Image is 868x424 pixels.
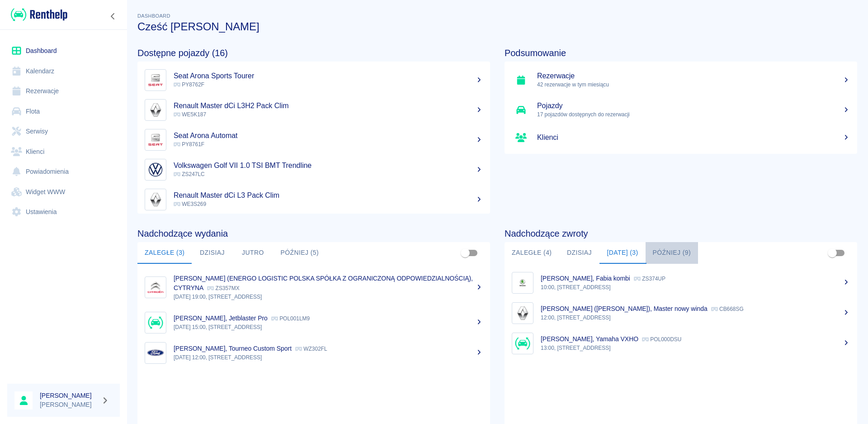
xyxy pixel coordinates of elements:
[174,314,268,322] p: [PERSON_NAME], Jetblaster Pro
[711,306,744,312] p: CB668SG
[505,65,857,95] a: Rezerwacje42 rezerwacje w tym miesiącu
[174,171,205,177] span: ZS247LC
[7,182,120,202] a: Widget WWW
[137,13,170,19] span: Dashboard
[147,344,164,362] img: Image
[541,305,708,312] p: [PERSON_NAME] ([PERSON_NAME]), Master nowy winda
[514,335,531,352] img: Image
[137,228,490,239] h4: Nadchodzące wydania
[137,185,490,214] a: ImageRenault Master dCi L3 Pack Clim WE3S269
[137,267,490,307] a: Image[PERSON_NAME] (ENERGO LOGISTIC POLSKA SPÓŁKA Z OGRANICZONĄ ODPOWIEDZIALNOŚCIĄ), CYTRYNA ZS35...
[457,244,474,262] span: Pokaż przypisane tylko do mnie
[505,242,559,264] button: Zaległe (4)
[271,315,310,322] p: POL001LM9
[7,61,120,81] a: Kalendarz
[541,275,630,282] p: [PERSON_NAME], Fabia kombi
[7,121,120,142] a: Serwisy
[137,48,490,58] h4: Dostępne pojazdy (16)
[174,353,483,362] p: [DATE] 12:00, [STREET_ADDRESS]
[7,142,120,162] a: Klienci
[137,242,192,264] button: Zaległe (3)
[7,7,67,22] a: Renthelp logo
[646,242,698,264] button: Później (9)
[207,285,239,291] p: ZS357MX
[40,400,98,410] p: [PERSON_NAME]
[137,338,490,368] a: Image[PERSON_NAME], Tourneo Custom Sport WZ302FL[DATE] 12:00, [STREET_ADDRESS]
[147,314,164,331] img: Image
[137,95,490,125] a: ImageRenault Master dCi L3H2 Pack Clim WE5K187
[514,274,531,291] img: Image
[174,101,483,110] h5: Renault Master dCi L3H2 Pack Clim
[599,242,645,264] button: [DATE] (3)
[7,81,120,101] a: Rezerwacje
[824,244,841,262] span: Pokaż przypisane tylko do mnie
[147,131,164,148] img: Image
[11,7,67,22] img: Renthelp logo
[505,267,857,298] a: Image[PERSON_NAME], Fabia kombi ZS374UP10:00, [STREET_ADDRESS]
[7,41,120,61] a: Dashboard
[537,133,850,142] h5: Klienci
[147,279,164,296] img: Image
[174,141,204,148] span: PY8761F
[505,125,857,150] a: Klienci
[192,242,232,264] button: Dzisiaj
[174,191,483,200] h5: Renault Master dCi L3 Pack Clim
[505,228,857,239] h4: Nadchodzące zwroty
[559,242,599,264] button: Dzisiaj
[147,101,164,119] img: Image
[174,111,206,118] span: WE5K187
[174,323,483,331] p: [DATE] 15:00, [STREET_ADDRESS]
[295,346,327,352] p: WZ302FL
[174,293,483,301] p: [DATE] 19:00, [STREET_ADDRESS]
[174,201,206,207] span: WE3S269
[7,202,120,222] a: Ustawienia
[537,101,850,110] h5: Pojazdy
[147,161,164,178] img: Image
[505,95,857,125] a: Pojazdy17 pojazdów dostępnych do rezerwacji
[514,305,531,322] img: Image
[642,336,681,343] p: POL000DSU
[505,328,857,358] a: Image[PERSON_NAME], Yamaha VXHO POL000DSU13:00, [STREET_ADDRESS]
[147,191,164,208] img: Image
[174,81,204,88] span: PY8762F
[541,283,850,291] p: 10:00, [STREET_ADDRESS]
[174,161,483,170] h5: Volkswagen Golf VII 1.0 TSI BMT Trendline
[106,10,120,22] button: Zwiń nawigację
[232,242,273,264] button: Jutro
[541,344,850,352] p: 13:00, [STREET_ADDRESS]
[541,335,638,343] p: [PERSON_NAME], Yamaha VXHO
[505,298,857,328] a: Image[PERSON_NAME] ([PERSON_NAME]), Master nowy winda CB668SG12:00, [STREET_ADDRESS]
[174,345,292,352] p: [PERSON_NAME], Tourneo Custom Sport
[137,20,857,33] h3: Cześć [PERSON_NAME]
[174,275,473,291] p: [PERSON_NAME] (ENERGO LOGISTIC POLSKA SPÓŁKA Z OGRANICZONĄ ODPOWIEDZIALNOŚCIĄ), CYTRYNA
[137,155,490,185] a: ImageVolkswagen Golf VII 1.0 TSI BMT Trendline ZS247LC
[174,131,483,140] h5: Seat Arona Automat
[7,101,120,122] a: Flota
[505,48,857,58] h4: Podsumowanie
[541,314,850,322] p: 12:00, [STREET_ADDRESS]
[537,110,850,119] p: 17 pojazdów dostępnych do rezerwacji
[40,391,98,400] h6: [PERSON_NAME]
[7,162,120,182] a: Powiadomienia
[537,71,850,81] h5: Rezerwacje
[634,276,665,282] p: ZS374UP
[537,81,850,89] p: 42 rezerwacje w tym miesiącu
[273,242,326,264] button: Później (5)
[137,65,490,95] a: ImageSeat Arona Sports Tourer PY8762F
[147,71,164,89] img: Image
[137,125,490,155] a: ImageSeat Arona Automat PY8761F
[174,71,483,81] h5: Seat Arona Sports Tourer
[137,307,490,338] a: Image[PERSON_NAME], Jetblaster Pro POL001LM9[DATE] 15:00, [STREET_ADDRESS]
